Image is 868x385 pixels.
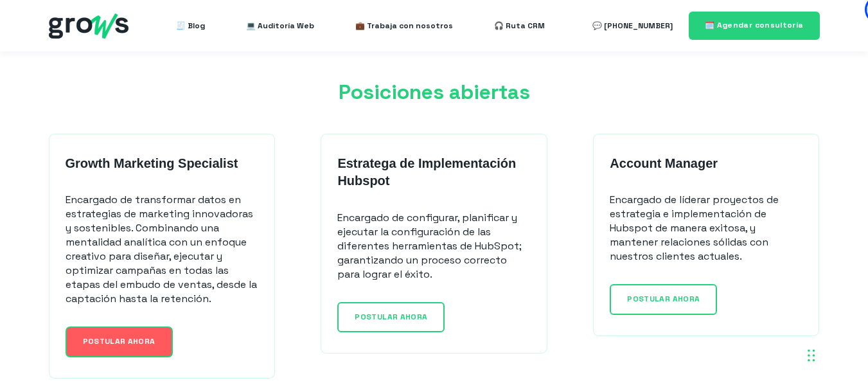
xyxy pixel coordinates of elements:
a: POSTULAR AHORA [337,302,445,332]
a: 🧾 Blog [176,13,205,39]
span: POSTULAR AHORA [355,312,427,322]
span: Posiciones abiertas [339,79,530,105]
a: 🗓️ Agendar consultoría [689,12,820,39]
p: Encargado de líderar proyectos de estrategia e implementación de Hubspot de manera exitosa, y man... [610,193,802,264]
a: 💻 Auditoría Web [246,13,314,39]
a: POSTULAR AHORA [66,327,173,357]
span: 🗓️ Agendar consultoría [705,20,804,30]
div: Arrastrar [808,336,815,375]
iframe: Chat Widget [804,323,868,385]
strong: Account Manager [610,156,718,170]
a: POSTULAR AHORA [610,284,717,314]
p: Encargado de configurar, planificar y ejecutar la configuración de las diferentes herramientas de... [337,211,530,282]
a: 💬 [PHONE_NUMBER] [592,13,673,39]
a: 💼 Trabaja con nosotros [355,13,453,39]
strong: Growth Marketing Specialist [66,156,238,170]
span: POSTULAR AHORA [83,336,155,346]
a: 🎧 Ruta CRM [494,13,545,39]
img: grows - hubspot [49,13,128,39]
span: POSTULAR AHORA [627,294,700,304]
div: Widget de chat [804,323,868,385]
p: Encargado de transformar datos en estrategias de marketing innovadoras y sostenibles. Combinando ... [66,193,258,306]
strong: Estratega de Implementación Hubspot [337,156,516,188]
